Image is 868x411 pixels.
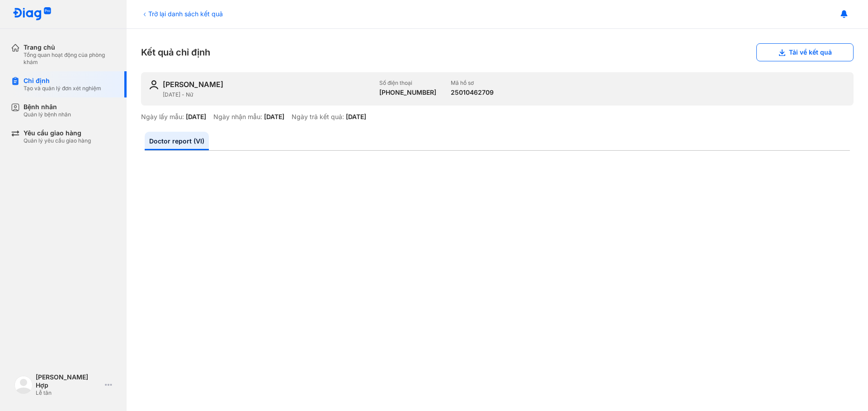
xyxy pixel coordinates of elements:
div: Trang chủ [24,43,116,51]
div: Mã hồ sơ [451,79,494,87]
div: Bệnh nhân [24,103,71,111]
div: Chỉ định [24,77,101,85]
div: 25010462709 [451,88,494,97]
div: Quản lý yêu cầu giao hàng [24,137,91,144]
div: [DATE] [264,113,284,121]
img: user-icon [148,79,159,90]
div: [DATE] - Nữ [163,91,372,98]
img: logo [13,7,52,21]
div: Yêu cầu giao hàng [24,129,91,137]
div: [PHONE_NUMBER] [379,88,436,97]
div: Số điện thoại [379,79,436,87]
a: Doctor report (VI) [145,132,209,150]
div: [PERSON_NAME] Hợp [36,373,101,389]
div: [DATE] [346,113,366,121]
div: Ngày trả kết quả: [292,113,344,121]
div: Quản lý bệnh nhân [24,111,71,118]
div: Ngày lấy mẫu: [141,113,184,121]
div: Tổng quan hoạt động của phòng khám [24,51,116,66]
div: Lễ tân [36,389,101,397]
div: [DATE] [186,113,206,121]
img: logo [14,376,33,394]
div: [PERSON_NAME] [163,79,223,89]
div: Trở lại danh sách kết quả [141,9,223,18]
div: Kết quả chỉ định [141,43,854,61]
button: Tải về kết quả [756,43,854,61]
div: Tạo và quản lý đơn xét nghiệm [24,85,101,92]
div: Ngày nhận mẫu: [213,113,262,121]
